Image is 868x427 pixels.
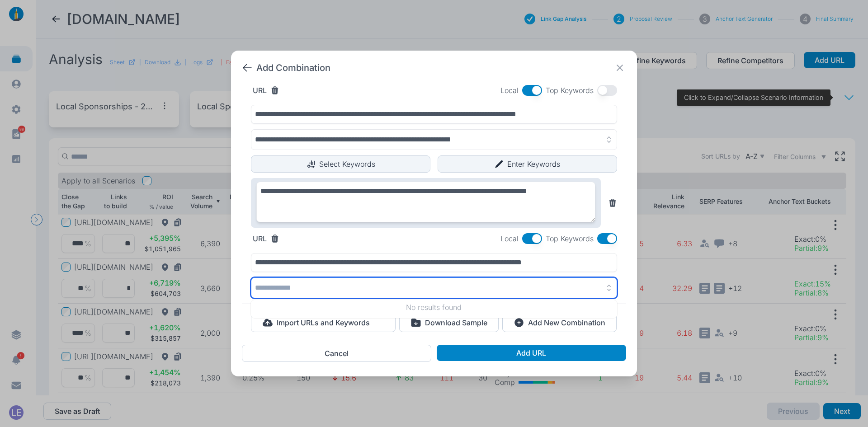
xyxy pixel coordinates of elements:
button: Cancel [242,345,431,362]
button: Download Sample [399,313,499,332]
span: Local [500,234,519,243]
span: Add Combination [256,61,330,74]
label: URL [253,86,267,95]
button: Add URL [437,345,626,361]
p: Import URLs and Keywords [277,318,370,327]
button: Enter Keywords [438,155,617,173]
button: Import URLs and Keywords [251,313,396,332]
span: Local [500,86,519,95]
button: Select Keywords [251,155,430,173]
p: Add New Combination [528,318,605,327]
span: Top Keywords [546,234,594,243]
button: Add New Combination [502,313,617,332]
p: No results found [255,302,613,316]
span: Top Keywords [546,86,594,95]
label: URL [253,234,267,243]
